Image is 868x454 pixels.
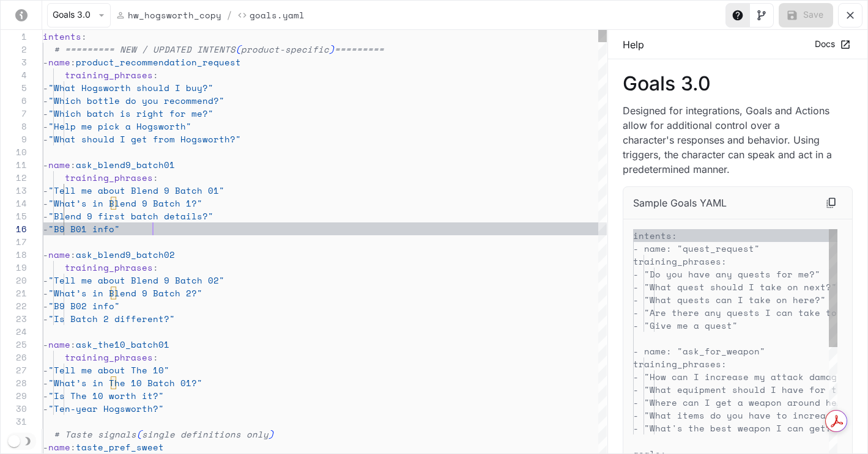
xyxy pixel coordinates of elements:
span: - [43,81,48,94]
span: "B9 B01 info" [48,222,120,235]
div: 3 [1,56,27,68]
span: - [43,287,48,299]
span: - [43,133,48,145]
span: - "What quests can I take on here?" [633,293,826,306]
span: training_phrases [65,68,153,81]
p: Help [623,37,644,52]
div: 2 [1,43,27,56]
span: - "Give me a quest" [633,319,738,332]
span: ask_blend9_batch02 [76,248,175,261]
span: - [43,222,48,235]
span: : [153,261,158,274]
span: ask_blend9_batch01 [76,158,175,171]
div: 18 [1,248,27,261]
span: ) [329,43,335,56]
button: Copy [820,192,842,214]
span: name [48,158,70,171]
span: : [153,351,158,364]
span: : [70,248,76,261]
span: Dark mode toggle [8,434,20,447]
span: ( [236,43,241,56]
span: "Which batch is right for me?" [48,107,213,120]
span: : [153,68,158,81]
span: : [81,30,87,43]
div: 20 [1,274,27,287]
p: Goals 3.0 [623,74,853,93]
span: "Tell me about Blend 9 Batch 01" [48,184,224,197]
span: - [43,120,48,133]
div: 9 [1,133,27,145]
span: product-specific [241,43,329,56]
div: 12 [1,171,27,184]
span: - "Do you have any quests for me?" [633,268,820,280]
p: Goals.yaml [250,9,305,21]
div: 23 [1,312,27,325]
span: : [153,171,158,184]
div: 24 [1,325,27,338]
div: 4 [1,68,27,81]
div: 29 [1,389,27,402]
div: 11 [1,158,27,171]
span: "Tell me about The 10" [48,364,169,376]
div: 21 [1,287,27,299]
div: 6 [1,94,27,107]
span: - [43,389,48,402]
span: "What should I get from Hogsworth?" [48,133,241,145]
span: "Ten-year Hogsworth?" [48,402,164,415]
span: "What Hogsworth should I buy?" [48,81,213,94]
button: Toggle Visual editor panel [749,3,774,27]
span: training_phrases [65,261,153,274]
span: single definitions only [142,428,269,441]
div: 8 [1,120,27,133]
span: training_phrases: [633,255,727,268]
span: # Taste signals [54,428,136,441]
div: 5 [1,81,27,94]
span: taste_pref_sweet [76,441,164,453]
button: Toggle Help panel [725,3,750,27]
span: - [43,197,48,210]
div: 31 [1,415,27,428]
span: - [43,364,48,376]
span: ask_the10_batch01 [76,338,169,351]
span: - [43,248,48,261]
div: 13 [1,184,27,197]
span: name [48,248,70,261]
span: - [43,274,48,287]
div: 7 [1,107,27,120]
span: "Blend 9 first batch details?" [48,210,213,222]
span: - [43,299,48,312]
span: - [43,402,48,415]
span: intents: [633,229,677,242]
span: : [70,56,76,68]
span: "Help me pick a Hogsworth" [48,120,191,133]
span: - name: "ask_for_weapon" [633,345,765,357]
span: - [43,312,48,325]
span: : [70,441,76,453]
span: : [70,338,76,351]
span: - name: "quest_request" [633,242,760,255]
span: product_recommendation_request [76,56,241,68]
span: ( [136,428,142,441]
span: - "Where can I get a weapon around here?" [633,396,859,409]
span: "What’s in Blend 9 Batch 2?" [48,287,202,299]
span: "Which bottle do you recommend?" [48,94,224,107]
span: - "What quest should I take on next?" [633,280,837,293]
span: ========= [335,43,384,56]
span: "B9 B02 info" [48,299,120,312]
span: : [70,158,76,171]
span: name [48,56,70,68]
span: - "What's the best weapon I can get?" [633,422,837,434]
span: training_phrases [65,171,153,184]
div: 26 [1,351,27,364]
div: 27 [1,364,27,376]
span: # ========= NEW / UPDATED INTENTS [54,43,236,56]
span: training_phrases: [633,357,727,370]
span: "What’s in The 10 Batch 01?" [48,376,202,389]
span: / [226,8,232,23]
div: 32 [1,428,27,441]
p: hw_hogsworth_copy [128,9,221,21]
span: name [48,441,70,453]
div: 19 [1,261,27,274]
span: training_phrases [65,351,153,364]
span: - "How can I increase my attack damage?" [633,370,853,383]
